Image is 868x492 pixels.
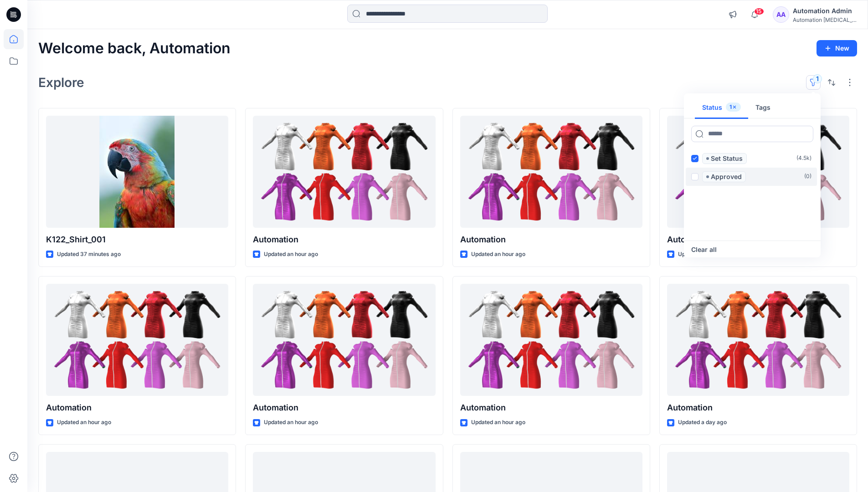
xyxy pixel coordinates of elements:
[667,284,849,396] a: Automation
[460,284,642,396] a: Automation
[57,250,121,259] p: Updated 37 minutes ago
[460,116,642,228] a: Automation
[667,233,849,246] p: Automation
[46,116,228,228] a: K122_Shirt_001
[253,401,435,414] p: Automation
[695,97,748,119] button: Status
[678,418,727,427] p: Updated a day ago
[793,16,857,23] div: Automation [MEDICAL_DATA]...
[46,401,228,414] p: Automation
[253,116,435,228] a: Automation
[702,171,746,182] span: Approved
[691,244,717,255] button: Clear all
[804,172,812,181] p: ( 0 )
[817,40,857,56] button: New
[46,233,228,246] p: K122_Shirt_001
[667,401,849,414] p: Automation
[264,418,318,427] p: Updated an hour ago
[471,250,525,259] p: Updated an hour ago
[729,102,732,112] p: 1
[754,8,764,15] span: 15
[57,418,111,427] p: Updated an hour ago
[773,6,789,23] div: AA
[38,75,84,90] h2: Explore
[796,154,812,163] p: ( 4.5k )
[460,233,642,246] p: Automation
[460,401,642,414] p: Automation
[678,250,732,259] p: Updated an hour ago
[711,153,743,164] p: Set Status
[748,97,778,119] button: Tags
[702,153,747,164] span: Set Status
[711,171,742,182] p: Approved
[793,5,857,16] div: Automation Admin
[806,75,821,90] button: 1
[253,233,435,246] p: Automation
[264,250,318,259] p: Updated an hour ago
[38,40,231,57] h2: Welcome back, Automation
[471,418,525,427] p: Updated an hour ago
[667,116,849,228] a: Automation
[46,284,228,396] a: Automation
[253,284,435,396] a: Automation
